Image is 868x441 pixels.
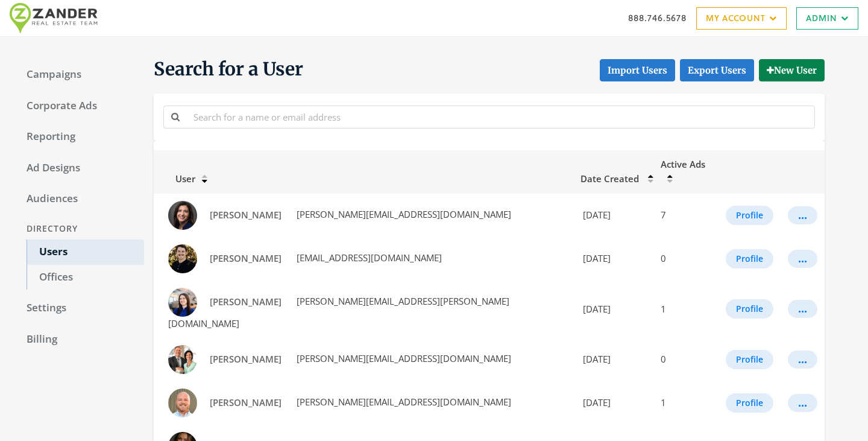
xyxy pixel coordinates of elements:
[210,396,281,408] span: [PERSON_NAME]
[653,381,719,425] td: 1
[161,173,195,185] span: User
[573,381,653,425] td: [DATE]
[788,250,817,268] button: ...
[168,345,197,374] img: Corey Zander profile
[573,237,653,281] td: [DATE]
[798,215,807,216] div: ...
[653,338,719,381] td: 0
[798,402,807,404] div: ...
[796,7,858,30] a: Admin
[202,247,289,270] a: [PERSON_NAME]
[168,288,197,317] img: Clara Shaw profile
[27,265,144,290] a: Offices
[573,194,653,237] td: [DATE]
[27,240,144,265] a: Users
[726,350,773,369] button: Profile
[14,124,144,150] a: Reporting
[294,352,511,364] span: [PERSON_NAME][EMAIL_ADDRESS][DOMAIN_NAME]
[171,112,180,121] i: Search for a name or email address
[653,281,719,338] td: 1
[186,106,815,128] input: Search for a name or email address
[14,327,144,352] a: Billing
[168,201,197,230] img: Andrea Newby profile
[788,351,817,369] button: ...
[168,295,509,329] span: [PERSON_NAME][EMAIL_ADDRESS][PERSON_NAME][DOMAIN_NAME]
[628,11,687,24] a: 888.746.5678
[788,394,817,412] button: ...
[294,252,442,264] span: [EMAIL_ADDRESS][DOMAIN_NAME]
[726,249,773,268] button: Profile
[14,62,144,87] a: Campaigns
[294,396,511,408] span: [PERSON_NAME][EMAIL_ADDRESS][DOMAIN_NAME]
[726,206,773,225] button: Profile
[168,389,197,417] img: Eric Petterborg profile
[154,57,303,81] span: Search for a User
[759,59,825,81] button: New User
[661,158,705,170] span: Active Ads
[168,244,197,273] img: Casen Maw profile
[202,392,289,414] a: [PERSON_NAME]
[202,291,289,313] a: [PERSON_NAME]
[10,3,105,33] img: Adwerx
[798,359,807,360] div: ...
[726,393,773,413] button: Profile
[788,300,817,318] button: ...
[573,281,653,338] td: [DATE]
[798,308,807,309] div: ...
[14,186,144,212] a: Audiences
[14,296,144,321] a: Settings
[788,206,817,224] button: ...
[14,94,144,119] a: Corporate Ads
[14,156,144,181] a: Ad Designs
[210,209,281,221] span: [PERSON_NAME]
[696,7,787,30] a: My Account
[680,59,754,81] a: Export Users
[294,208,511,220] span: [PERSON_NAME][EMAIL_ADDRESS][DOMAIN_NAME]
[580,173,639,185] span: Date Created
[210,252,281,264] span: [PERSON_NAME]
[798,258,807,259] div: ...
[202,204,289,226] a: [PERSON_NAME]
[600,59,675,81] button: Import Users
[653,194,719,237] td: 7
[14,218,144,240] div: Directory
[202,348,289,370] a: [PERSON_NAME]
[210,296,281,308] span: [PERSON_NAME]
[726,299,773,319] button: Profile
[210,353,281,365] span: [PERSON_NAME]
[653,237,719,281] td: 0
[573,338,653,381] td: [DATE]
